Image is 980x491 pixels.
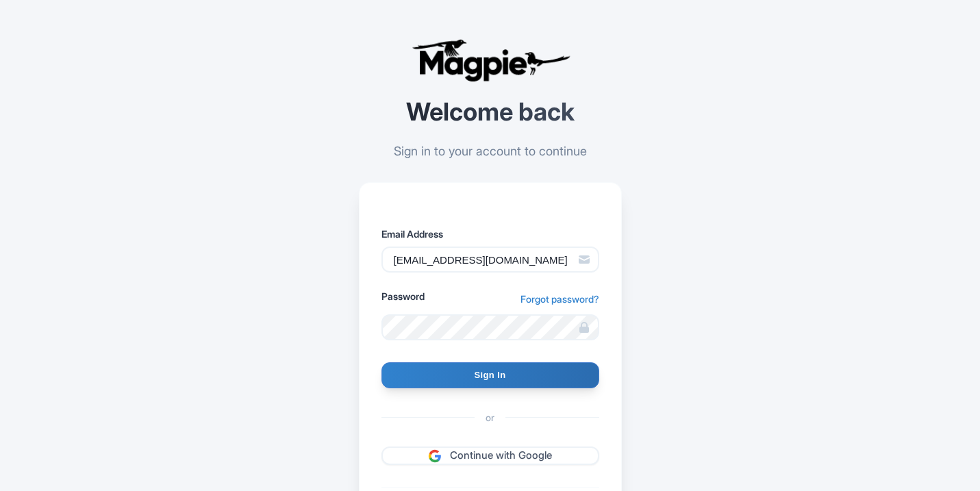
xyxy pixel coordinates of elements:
[381,227,599,241] label: Email Address
[381,362,599,388] input: Sign In
[381,446,599,465] a: Continue with Google
[381,247,599,273] input: Enter your email address
[475,410,505,425] span: or
[408,38,573,82] img: logo-ab69f6fb50320c5b225c76a69d11143b.png
[359,142,622,160] p: Sign in to your account to continue
[359,99,622,126] h2: Welcome back
[381,289,425,303] label: Password
[520,292,599,306] a: Forgot password?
